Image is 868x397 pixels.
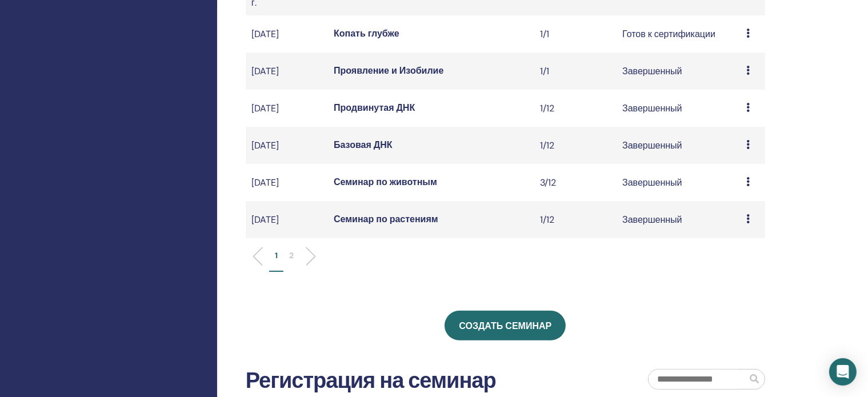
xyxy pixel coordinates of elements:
font: [DATE] [251,177,279,189]
font: 1/12 [540,139,554,151]
font: [DATE] [251,139,279,151]
div: Открытый Интерком Мессенджер [829,358,857,386]
font: 1/12 [540,102,554,114]
font: [DATE] [251,214,279,226]
font: Завершенный [622,65,682,77]
a: Продвинутая ДНК [334,102,415,114]
font: 1/12 [540,214,554,226]
font: 3/12 [540,177,556,189]
font: Создать семинар [459,320,551,332]
font: [DATE] [251,102,279,114]
font: Завершенный [622,177,682,189]
a: Семинар по животным [334,176,437,188]
font: Завершенный [622,214,682,226]
font: 2 [289,250,294,260]
a: Создать семинар [445,311,566,340]
font: [DATE] [251,28,279,40]
font: 1/1 [540,28,549,40]
font: Регистрация на семинар [246,366,496,395]
font: 1/1 [540,65,549,77]
a: Проявление и Изобилие [334,65,443,77]
font: 1 [275,250,278,260]
font: Завершенный [622,102,682,114]
font: Готов к сертификации [622,28,715,40]
a: Семинар по растениям [334,213,438,225]
font: [DATE] [251,65,279,77]
a: Копать глубже [334,27,399,39]
font: Завершенный [622,139,682,151]
a: Базовая ДНК [334,139,393,151]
